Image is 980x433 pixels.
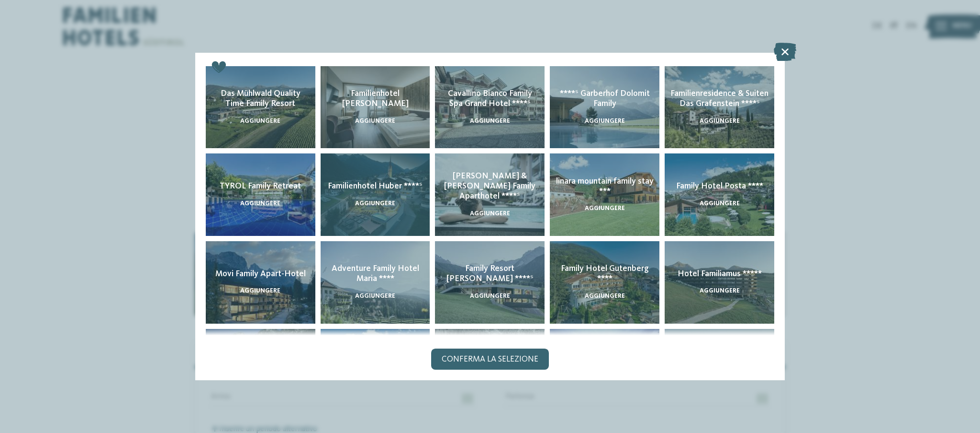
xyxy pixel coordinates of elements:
span: Adventure Family Hotel Maria **** [332,265,419,283]
span: Familienhotel [PERSON_NAME] [342,90,409,108]
span: [PERSON_NAME] & [PERSON_NAME] Family Aparthotel ****ˢ [444,172,535,200]
span: aggiungere [700,118,740,124]
span: aggiungere [700,288,740,294]
span: Family Hotel Posta **** [676,182,763,190]
span: aggiungere [470,293,510,299]
span: Family Resort [PERSON_NAME] ****ˢ [446,265,534,283]
span: Das Mühlwald Quality Time Family Resort [221,90,301,108]
span: ****ˢ Garberhof Dolomit Family [560,90,650,108]
span: aggiungere [240,288,280,294]
span: aggiungere [700,200,740,207]
span: aggiungere [355,293,395,299]
span: linara mountain family stay *** [556,177,654,196]
span: Cavallino Bianco Family Spa Grand Hotel ****ˢ [448,90,532,108]
span: aggiungere [355,200,395,207]
span: Conferma la selezione [442,355,538,364]
span: Familienresidence & Suiten Das Grafenstein ****ˢ [670,90,768,108]
span: aggiungere [470,118,510,124]
span: TYROL Family Retreat [220,182,301,190]
span: aggiungere [355,118,395,124]
span: aggiungere [470,211,510,217]
span: aggiungere [585,118,625,124]
span: aggiungere [585,293,625,299]
span: Familienhotel Huber ****ˢ [328,182,423,190]
span: aggiungere [585,205,625,211]
span: aggiungere [240,200,280,207]
span: Family Hotel Gutenberg **** [561,265,649,283]
span: Movi Family Apart-Hotel [215,270,306,278]
span: aggiungere [240,118,280,124]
